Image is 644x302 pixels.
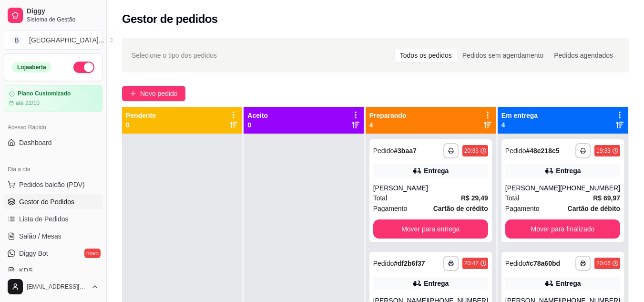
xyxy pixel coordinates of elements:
[4,246,102,261] a: Diggy Botnovo
[132,50,217,61] span: Selecione o tipo dos pedidos
[4,135,102,150] a: Dashboard
[505,183,560,193] div: [PERSON_NAME]
[505,203,540,214] span: Pagamento
[464,260,479,267] div: 20:42
[4,275,102,298] button: [EMAIL_ADDRESS][DOMAIN_NAME]
[122,11,218,27] h2: Gestor de pedidos
[19,180,85,189] span: Pedidos balcão (PDV)
[247,120,268,130] p: 0
[4,194,102,209] a: Gestor de Pedidos
[457,49,549,62] div: Pedidos sem agendamento
[126,111,156,120] p: Pendente
[424,279,449,288] div: Entrega
[130,90,136,97] span: plus
[373,203,408,214] span: Pagamento
[373,219,488,239] button: Mover para entrega
[16,99,40,107] article: até 22/10
[27,7,99,16] span: Diggy
[373,183,488,193] div: [PERSON_NAME]
[27,283,87,291] span: [EMAIL_ADDRESS][DOMAIN_NAME]
[501,111,538,120] p: Em entrega
[19,266,33,275] span: KDS
[505,147,526,155] span: Pedido
[4,177,102,192] button: Pedidos balcão (PDV)
[369,111,407,120] p: Preparando
[4,162,102,177] div: Dia a dia
[394,147,417,155] strong: # 3baa7
[19,138,52,147] span: Dashboard
[395,49,457,62] div: Todos os pedidos
[27,16,99,23] span: Sistema de Gestão
[19,214,69,224] span: Lista de Pedidos
[593,194,620,202] strong: R$ 69,97
[19,231,61,241] span: Salão / Mesas
[122,86,185,101] button: Novo pedido
[369,120,407,130] p: 4
[373,193,388,203] span: Total
[464,147,479,155] div: 20:36
[501,120,538,130] p: 4
[29,35,104,45] div: [GEOGRAPHIC_DATA] ...
[18,90,71,97] article: Plano Customizado
[4,211,102,227] a: Lista de Pedidos
[556,279,581,288] div: Entrega
[505,260,526,267] span: Pedido
[4,31,102,50] button: Select a team
[4,85,102,112] a: Plano Customizadoaté 22/10
[373,260,394,267] span: Pedido
[4,229,102,244] a: Salão / Mesas
[4,263,102,278] a: KDS
[505,193,520,203] span: Total
[596,260,611,267] div: 20:06
[4,4,102,27] a: DiggySistema de Gestão
[556,166,581,176] div: Entrega
[140,88,178,99] span: Novo pedido
[596,147,611,155] div: 19:33
[505,219,620,239] button: Mover para finalizado
[247,111,268,120] p: Aceito
[568,205,620,212] strong: Cartão de débito
[433,205,488,212] strong: Cartão de crédito
[424,166,449,176] div: Entrega
[126,120,156,130] p: 0
[526,147,559,155] strong: # 48e218c5
[526,260,560,267] strong: # c78a60bd
[394,260,425,267] strong: # df2b6f37
[73,62,94,73] button: Alterar Status
[373,147,394,155] span: Pedido
[4,120,102,135] div: Acesso Rápido
[560,183,620,193] div: [PHONE_NUMBER]
[549,49,618,62] div: Pedidos agendados
[12,35,21,45] span: B
[19,249,48,258] span: Diggy Bot
[461,194,488,202] strong: R$ 29,49
[12,62,51,73] div: Loja aberta
[19,197,74,207] span: Gestor de Pedidos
